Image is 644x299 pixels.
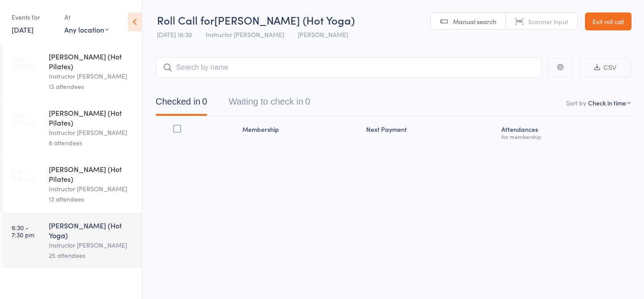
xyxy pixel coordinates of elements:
[363,120,498,144] div: Next Payment
[49,71,134,81] div: Instructor [PERSON_NAME]
[498,120,631,144] div: Atten­dances
[12,55,35,69] time: 5:50 - 6:50 am
[229,92,310,116] button: Waiting to check in0
[49,250,134,261] div: 25 attendees
[157,13,214,27] span: Roll Call for
[49,127,134,138] div: Instructor [PERSON_NAME]
[49,240,134,250] div: Instructor [PERSON_NAME]
[453,17,496,26] span: Manual search
[64,10,109,25] div: At
[49,81,134,92] div: 13 attendees
[12,224,34,238] time: 6:30 - 7:30 pm
[157,30,192,39] span: [DATE] 18:30
[305,97,310,106] div: 0
[49,194,134,204] div: 12 attendees
[64,25,109,34] div: Any location
[12,10,55,25] div: Events for
[12,111,35,126] time: 4:00 - 5:00 pm
[49,138,134,148] div: 8 attendees
[3,100,142,156] a: 4:00 -5:00 pm[PERSON_NAME] (Hot Pilates)Instructor [PERSON_NAME]8 attendees
[49,220,134,240] div: [PERSON_NAME] (Hot Yoga)
[214,13,355,27] span: [PERSON_NAME] (Hot Yoga)
[49,184,134,194] div: Instructor [PERSON_NAME]
[3,213,142,268] a: 6:30 -7:30 pm[PERSON_NAME] (Hot Yoga)Instructor [PERSON_NAME]25 attendees
[528,17,568,26] span: Scanner input
[3,156,142,212] a: 5:15 -6:15 pm[PERSON_NAME] (Hot Pilates)Instructor [PERSON_NAME]12 attendees
[12,25,34,34] a: [DATE]
[49,51,134,71] div: [PERSON_NAME] (Hot Pilates)
[206,30,284,39] span: Instructor [PERSON_NAME]
[49,164,134,184] div: [PERSON_NAME] (Hot Pilates)
[3,44,142,99] a: 5:50 -6:50 am[PERSON_NAME] (Hot Pilates)Instructor [PERSON_NAME]13 attendees
[566,98,586,107] label: Sort by
[298,30,348,39] span: [PERSON_NAME]
[501,134,627,139] div: for membership
[580,58,631,77] button: CSV
[156,57,541,78] input: Search by name
[585,13,631,30] a: Exit roll call
[156,92,207,116] button: Checked in0
[202,97,207,106] div: 0
[239,120,363,144] div: Membership
[49,108,134,127] div: [PERSON_NAME] (Hot Pilates)
[12,168,34,182] time: 5:15 - 6:15 pm
[588,98,626,107] div: Check in time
